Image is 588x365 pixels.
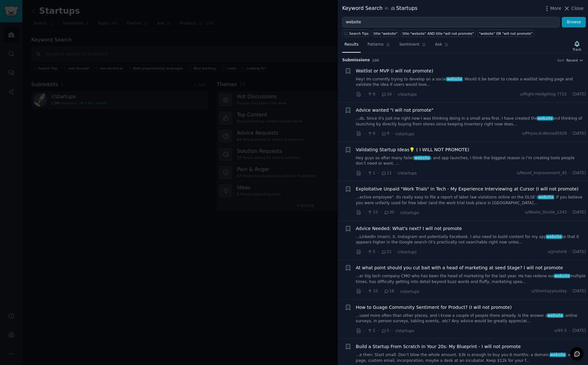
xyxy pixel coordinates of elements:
[356,155,586,167] a: Hey guys so after many failedwebsites and app launches, I think the biggest reason is I’m creatin...
[557,58,564,63] div: Sort
[356,264,563,271] a: At what point should you cut bait with a head of marketing at seed Stage? I will not promote
[367,249,375,255] span: 5
[569,249,570,255] span: ·
[367,328,375,334] span: 2
[546,235,562,239] span: website
[378,327,379,334] span: ·
[356,225,462,232] a: Advice Needed: What's next? I will not promote
[478,30,534,37] a: "website" OR "will not promote"
[367,170,375,176] span: 1
[573,210,586,215] span: [DATE]
[569,288,570,294] span: ·
[400,211,419,215] span: r/startups
[378,130,379,137] span: ·
[356,186,579,192] a: Exploitative Unpaid "Work Trials" in Tech - My Experience Interviewing at Cursor (I will not prom...
[356,68,433,74] a: Waitlist or MVP (i will not promote)
[356,352,586,363] a: ...e then: Start small. Don’t blow the whole amount. $3k is enough to buy you 6 months: a domain,...
[395,329,414,333] span: r/startups
[381,131,389,137] span: 9
[398,250,417,254] span: r/startups
[356,273,586,285] a: ...er big tech company CMO who has been the head of marketing for the last year. He has redone ou...
[356,304,512,311] a: How to Guage Community Sentiment for Product? (I will not promote)
[381,328,389,334] span: 5
[544,5,562,12] button: More
[380,288,381,295] span: ·
[344,42,358,48] span: Results
[367,210,378,215] span: 33
[569,131,570,137] span: ·
[372,58,379,62] span: 100
[365,40,392,53] a: Patterns
[520,92,567,97] span: u/Right-Hedgehog-7722
[397,40,428,53] a: Sentiment
[342,57,370,63] span: Submission s
[396,288,398,295] span: ·
[537,116,553,121] span: website
[364,130,365,137] span: ·
[342,40,361,53] a: Results
[380,209,381,216] span: ·
[392,327,393,334] span: ·
[378,249,379,255] span: ·
[573,328,586,334] span: [DATE]
[367,92,375,97] span: 8
[356,195,586,206] a: ...ective employee". Its really easy to file a report of labor law violations online on the DLSE’...
[569,210,570,215] span: ·
[433,40,451,53] a: Ask
[394,249,395,255] span: ·
[342,4,418,12] div: Keyword Search Startups
[548,249,567,255] span: u/jinshin9
[547,313,563,318] span: website
[342,30,370,37] button: Search Tips
[394,170,395,176] span: ·
[349,31,369,36] span: Search Tips
[525,210,567,215] span: u/Waste_Divide_1243
[550,5,562,12] span: More
[435,42,442,48] span: Ask
[522,131,567,137] span: u/Physical-Abroad5929
[566,58,578,63] span: Recent
[356,234,586,245] a: ...LinkedIn (main), X, Instagram and potentially Facebook. I also need to build content for my ap...
[573,92,586,97] span: [DATE]
[364,288,365,295] span: ·
[364,170,365,176] span: ·
[367,42,383,48] span: Patterns
[384,210,394,215] span: 30
[531,288,567,294] span: u/Shontayyoustay
[573,47,581,52] div: Track
[364,209,365,216] span: ·
[566,58,584,63] button: Recent
[378,170,379,176] span: ·
[381,170,392,176] span: 11
[356,343,521,350] a: Build a Startup From Scratch in Your 20s: My Blueprint - I will not promote
[573,249,586,255] span: [DATE]
[364,91,365,98] span: ·
[392,130,393,137] span: ·
[446,77,463,81] span: website
[396,209,398,216] span: ·
[364,327,365,334] span: ·
[569,328,570,334] span: ·
[554,274,570,278] span: website
[400,289,419,294] span: r/startups
[563,5,584,12] button: Close
[569,92,570,97] span: ·
[395,132,414,136] span: r/startups
[374,31,397,36] div: title:"website"
[571,5,584,12] span: Close
[367,131,375,137] span: 6
[356,77,586,88] a: Hey! Im currently trying to develop on a socialwebsite. Would it be better to create a waitlist l...
[356,146,469,153] a: Validating Startup Ideas💡 ( I WILL NOT PROMOTE)
[394,91,395,98] span: ·
[573,288,586,294] span: [DATE]
[570,39,584,53] button: Track
[569,170,570,176] span: ·
[356,107,433,114] span: Advice wanted "I will not promote"
[372,30,399,37] a: title:"website"
[381,92,392,97] span: 16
